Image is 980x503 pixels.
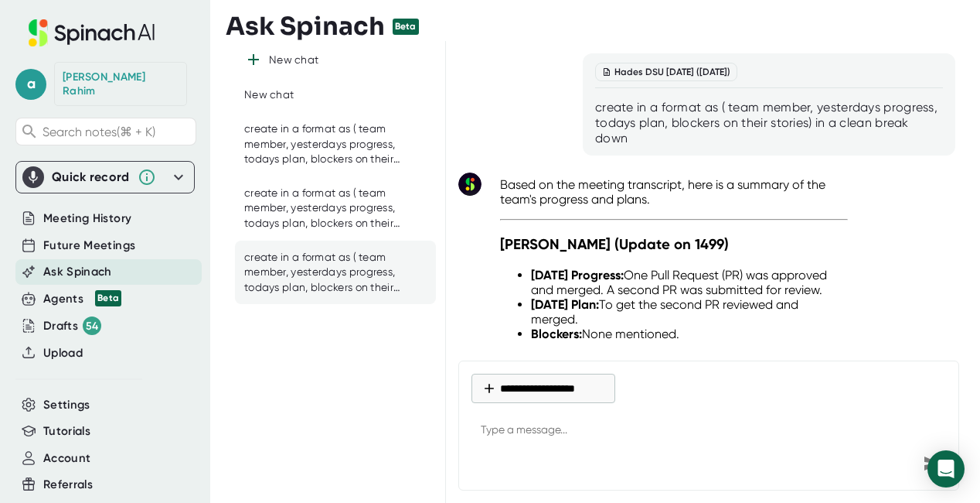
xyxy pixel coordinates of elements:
button: Referrals [43,476,93,494]
span: a [15,69,46,100]
li: To get the second PR reviewed and merged. [531,297,848,327]
div: Quick record [52,169,130,185]
div: New chat [244,87,294,103]
strong: Blockers: [531,327,582,341]
strong: [DATE] Plan: [531,297,599,312]
button: Account [43,450,90,467]
div: Beta [95,290,121,306]
strong: [PERSON_NAME] (Update on 1499) [500,235,729,253]
div: Quick record [22,162,188,193]
strong: [DATE] Progress: [531,268,624,282]
div: Drafts [43,317,101,335]
button: Tutorials [43,423,90,440]
div: Hades DSU [DATE] ([DATE]) [595,63,737,81]
li: None mentioned. [531,327,848,341]
li: One Pull Request (PR) was approved and merged. A second PR was submitted for review. [531,268,848,297]
p: Based on the meeting transcript, here is a summary of the team's progress and plans. [500,177,848,207]
div: create in a format as ( team member, yesterdays progress, todays plan, blockers on their stories)... [244,250,403,296]
div: create in a format as ( team member, yesterdays progress, todays plan, blockers on their stories)... [595,100,943,146]
div: Send message [918,450,946,477]
span: Search notes (⌘ + K) [43,125,155,139]
div: Abdul Rahim [63,70,179,98]
div: Open Intercom Messenger [927,450,965,488]
button: Agents Beta [43,290,121,308]
button: Meeting History [43,210,131,228]
div: 54 [83,317,101,335]
div: create in a format as ( team member, yesterdays progress, todays plan, blockers on their stories)... [244,186,403,231]
button: Ask Spinach [43,263,112,281]
button: Future Meetings [43,237,135,255]
div: Beta [393,19,419,35]
button: Drafts 54 [43,317,101,335]
div: Agents [43,290,121,308]
button: Upload [43,344,83,362]
div: create in a format as ( team member, yesterdays progress, todays plan, blockers on their stories)... [244,121,403,167]
h3: Ask Spinach [226,12,385,41]
button: Settings [43,396,90,414]
div: New chat [269,53,318,67]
